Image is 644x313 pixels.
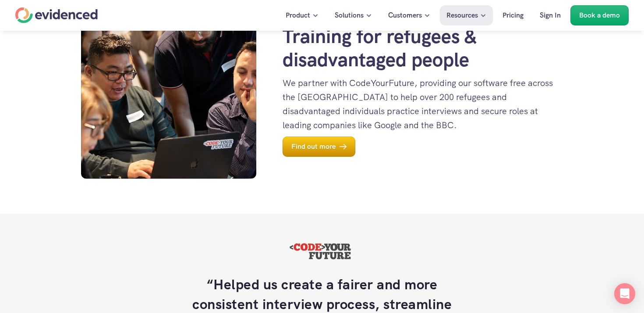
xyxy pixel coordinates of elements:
[283,25,563,72] h2: Training for refugees & disadvantaged people
[540,10,561,21] p: Sign In
[614,283,635,304] div: Open Intercom Messenger
[283,76,554,132] p: We partner with CodeYourFuture, providing our software free across the [GEOGRAPHIC_DATA] to help ...
[502,10,524,21] p: Pricing
[570,5,629,25] a: Book a demo
[283,137,355,157] a: Find out more
[533,5,567,25] a: Sign In
[388,10,422,21] p: Customers
[286,10,310,21] p: Product
[446,10,478,21] p: Resources
[496,5,530,25] a: Pricing
[15,7,98,23] a: Home
[291,141,336,152] p: Find out more
[579,10,620,21] p: Book a demo
[335,10,364,21] p: Solutions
